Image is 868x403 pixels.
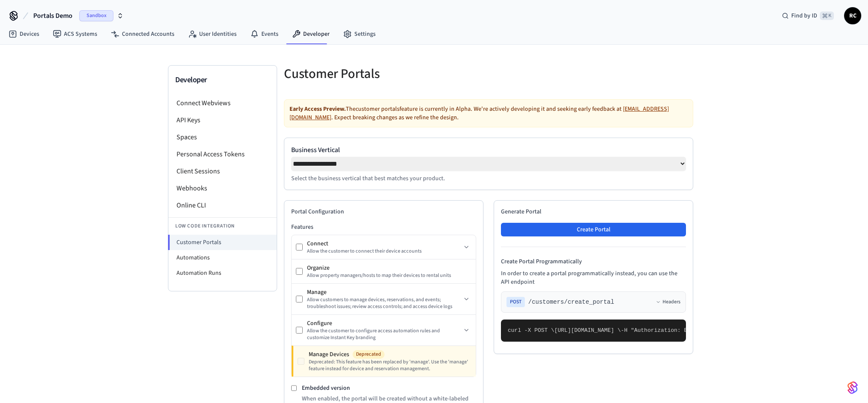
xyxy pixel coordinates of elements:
span: /customers/create_portal [528,298,614,306]
a: Settings [336,26,382,42]
div: Allow the customer to configure access automation rules and customize Instant Key branding [307,328,461,341]
h5: Customer Portals [284,65,483,83]
li: Connect Webviews [168,95,277,112]
li: API Keys [168,112,277,129]
li: Automation Runs [168,265,277,281]
a: Connected Accounts [104,26,181,42]
button: Create Portal [501,223,686,236]
div: Allow property managers/hosts to map their devices to rental units [307,272,472,279]
div: Find by ID⌘ K [775,8,841,23]
a: User Identities [181,26,243,42]
h3: Features [291,223,476,231]
li: Customer Portals [168,235,277,250]
div: Allow customers to manage devices, reservations, and events; troubleshoot issues; review access c... [307,296,461,310]
span: Deprecated [353,350,385,359]
p: Select the business vertical that best matches your product. [291,174,686,183]
span: Portals Demo [33,11,72,21]
h3: Developer [175,74,270,86]
div: Configure [307,319,461,328]
span: Sandbox [79,10,113,21]
span: [URL][DOMAIN_NAME] \ [554,327,621,334]
a: Events [243,26,285,42]
button: Headers [656,299,680,305]
a: Devices [2,26,46,42]
h2: Generate Portal [501,207,686,216]
span: POST [506,297,525,307]
p: In order to create a portal programmatically instead, you can use the API endpoint [501,269,686,286]
span: curl -X POST \ [508,327,554,334]
li: Spaces [168,129,277,146]
div: Organize [307,264,472,272]
img: SeamLogoGradient.69752ec5.svg [848,381,858,394]
div: The customer portals feature is currently in Alpha. We're actively developing it and seeking earl... [284,99,693,127]
li: Personal Access Tokens [168,146,277,163]
div: Deprecated: This feature has been replaced by 'manage'. Use the 'manage' feature instead for devi... [309,359,472,372]
button: RC [844,7,861,24]
li: Client Sessions [168,163,277,180]
span: Find by ID [791,12,817,20]
a: ACS Systems [46,26,104,42]
span: ⌘ K [820,12,834,20]
div: Allow the customer to connect their device accounts [307,248,461,255]
label: Embedded version [302,384,350,392]
li: Webhooks [168,180,277,197]
li: Low Code Integration [168,217,277,235]
div: Manage Devices [309,350,472,359]
h4: Create Portal Programmatically [501,257,686,266]
li: Automations [168,250,277,265]
strong: Early Access Preview. [289,105,346,113]
span: RC [845,8,860,23]
a: Developer [285,26,336,42]
a: [EMAIL_ADDRESS][DOMAIN_NAME] [289,105,669,122]
span: -H "Authorization: Bearer seam_api_key_123456" \ [621,327,780,334]
h2: Portal Configuration [291,207,476,216]
label: Business Vertical [291,145,686,155]
div: Connect [307,239,461,248]
div: Manage [307,288,461,296]
li: Online CLI [168,197,277,214]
